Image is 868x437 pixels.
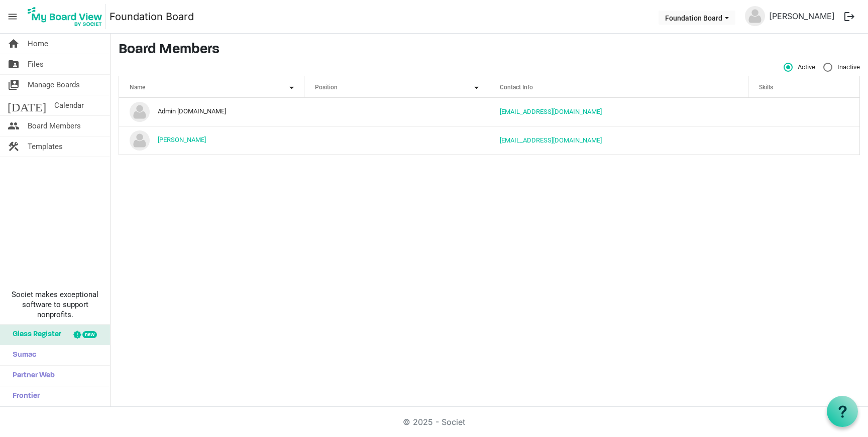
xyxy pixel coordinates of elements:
span: Calendar [54,95,84,115]
span: Files [28,54,44,74]
span: Home [28,34,48,54]
span: construction [8,136,20,157]
a: [EMAIL_ADDRESS][DOMAIN_NAME] [500,136,602,144]
span: Manage Boards [28,75,80,95]
a: [EMAIL_ADDRESS][DOMAIN_NAME] [500,108,602,115]
a: [PERSON_NAME] [158,136,206,144]
span: Frontier [8,386,40,406]
span: Templates [28,136,63,157]
span: [DATE] [8,95,46,115]
span: Partner Web [8,366,55,386]
td: column header Position [304,98,490,126]
a: [PERSON_NAME] [765,6,839,26]
span: Contact Info [500,84,533,91]
a: My Board View Logo [25,4,110,29]
span: Glass Register [8,325,61,345]
button: logout [839,6,860,27]
td: is template cell column header Skills [748,126,859,155]
img: no-profile-picture.svg [130,102,150,122]
td: Kasey Ramey is template cell column header Name [119,126,304,155]
span: Skills [759,84,773,91]
span: Active [784,63,815,72]
span: menu [3,7,22,26]
span: Societ makes exceptional software to support nonprofits. [5,289,105,320]
span: people [8,116,20,136]
a: © 2025 - Societ [403,417,465,427]
img: no-profile-picture.svg [130,130,150,151]
td: Admin brehumbleandkind.org is template cell column header Name [119,98,304,126]
span: switch_account [8,75,20,95]
span: home [8,34,20,54]
span: folder_shared [8,54,20,74]
button: Foundation Board dropdownbutton [659,11,735,25]
img: My Board View Logo [25,4,105,29]
span: Position [315,84,338,91]
div: new [82,331,97,338]
td: column header Position [304,126,490,155]
td: is template cell column header Skills [748,98,859,126]
span: Board Members [28,116,81,136]
img: no-profile-picture.svg [745,6,765,26]
span: Name [130,84,145,91]
td: Kaseyr@brehumbleandkind.org is template cell column header Contact Info [489,126,748,155]
span: Inactive [823,63,860,72]
a: Foundation Board [110,7,194,27]
span: Sumac [8,345,36,365]
h3: Board Members [119,42,860,59]
td: admin@brehumbleandkind.org is template cell column header Contact Info [489,98,748,126]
